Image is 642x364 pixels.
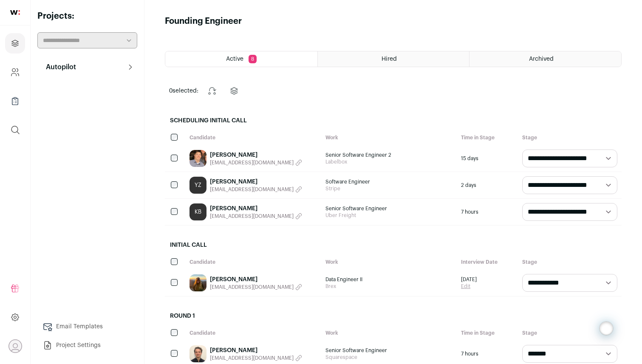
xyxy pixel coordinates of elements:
[210,284,302,291] button: [EMAIL_ADDRESS][DOMAIN_NAME]
[8,339,22,353] button: Open dropdown
[37,59,137,76] button: Autopilot
[169,87,198,95] span: selected:
[210,159,294,166] span: [EMAIL_ADDRESS][DOMAIN_NAME]
[189,150,206,167] img: 5fa84ecadd1b5e8c1e4ff08d26eaadcdc17e8b9d18d498d6081e79db09159efd.jpg
[325,152,453,158] span: Senior Software Engineer 2
[518,325,622,341] div: Stage
[210,186,302,193] button: [EMAIL_ADDRESS][DOMAIN_NAME]
[321,130,457,145] div: Work
[469,51,621,67] a: Archived
[457,145,518,172] div: 15 days
[189,274,206,291] img: cc60707c70f3c9668f04b2bb2983489a5253450099cbd111fc5b979dfbd82f2b
[318,51,469,67] a: Hired
[457,325,518,341] div: Time in Stage
[10,10,20,15] img: wellfound-shorthand-0d5821cbd27db2630d0214b213865d53afaa358527fdda9d0ea32b1df1b89c2c.svg
[518,254,622,270] div: Stage
[210,178,302,186] a: [PERSON_NAME]
[5,91,25,111] a: Company Lists
[189,345,206,362] img: 1de9d231f17102a0298d14ff89c26d02c4c6be6be70bb6eccfb56a7f03575fd5
[321,325,457,341] div: Work
[325,185,453,192] span: Stripe
[226,56,243,62] span: Active
[210,355,294,361] span: [EMAIL_ADDRESS][DOMAIN_NAME]
[249,55,257,63] span: 8
[202,81,222,101] button: Change stage
[325,276,453,283] span: Data Engineer II
[210,284,294,291] span: [EMAIL_ADDRESS][DOMAIN_NAME]
[185,130,321,145] div: Candidate
[325,205,453,212] span: Senior Software Engineer
[165,307,622,325] h2: Round 1
[5,62,25,82] a: Company and ATS Settings
[210,159,302,166] button: [EMAIL_ADDRESS][DOMAIN_NAME]
[5,33,25,54] a: Projects
[210,355,302,361] button: [EMAIL_ADDRESS][DOMAIN_NAME]
[382,56,397,62] span: Hired
[210,151,302,159] a: [PERSON_NAME]
[325,283,453,290] span: Brex
[321,254,457,270] div: Work
[457,130,518,145] div: Time in Stage
[210,213,294,220] span: [EMAIL_ADDRESS][DOMAIN_NAME]
[325,158,453,165] span: Labelbox
[41,62,76,72] p: Autopilot
[210,186,294,193] span: [EMAIL_ADDRESS][DOMAIN_NAME]
[37,337,137,354] a: Project Settings
[461,283,477,290] a: Edit
[457,172,518,198] div: 2 days
[165,15,242,27] h1: Founding Engineer
[210,204,302,213] a: [PERSON_NAME]
[165,111,622,130] h2: Scheduling Initial Call
[210,346,302,355] a: [PERSON_NAME]
[189,203,206,220] a: KB
[529,56,554,62] span: Archived
[165,236,622,254] h2: Initial Call
[325,178,453,185] span: Software Engineer
[518,130,622,145] div: Stage
[185,254,321,270] div: Candidate
[189,177,206,194] a: YZ
[37,10,137,22] h2: Projects:
[457,199,518,225] div: 7 hours
[457,254,518,270] div: Interview Date
[325,354,453,361] span: Squarespace
[37,318,137,335] a: Email Templates
[210,213,302,220] button: [EMAIL_ADDRESS][DOMAIN_NAME]
[461,276,477,283] span: [DATE]
[325,212,453,219] span: Uber Freight
[210,275,302,284] a: [PERSON_NAME]
[185,325,321,341] div: Candidate
[325,347,453,354] span: Senior Software Engineer
[169,88,173,94] span: 0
